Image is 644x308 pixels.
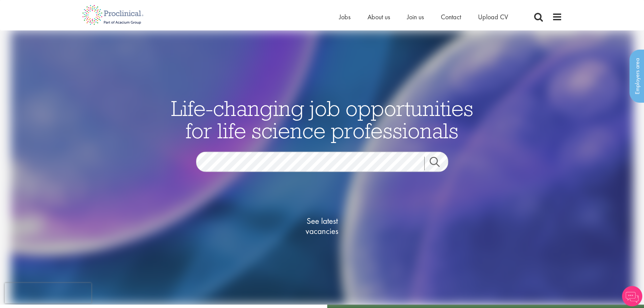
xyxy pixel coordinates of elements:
[171,95,473,144] span: Life-changing job opportunities for life science professionals
[10,30,634,305] img: candidate home
[288,189,356,263] a: See latestvacancies
[407,13,424,21] a: Join us
[441,13,461,21] a: Contact
[622,286,642,306] img: Chatbot
[367,13,390,21] a: About us
[424,157,453,170] a: Job search submit button
[5,283,91,303] iframe: reCAPTCHA
[478,13,508,21] a: Upload CV
[288,216,356,236] span: See latest vacancies
[339,13,351,21] a: Jobs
